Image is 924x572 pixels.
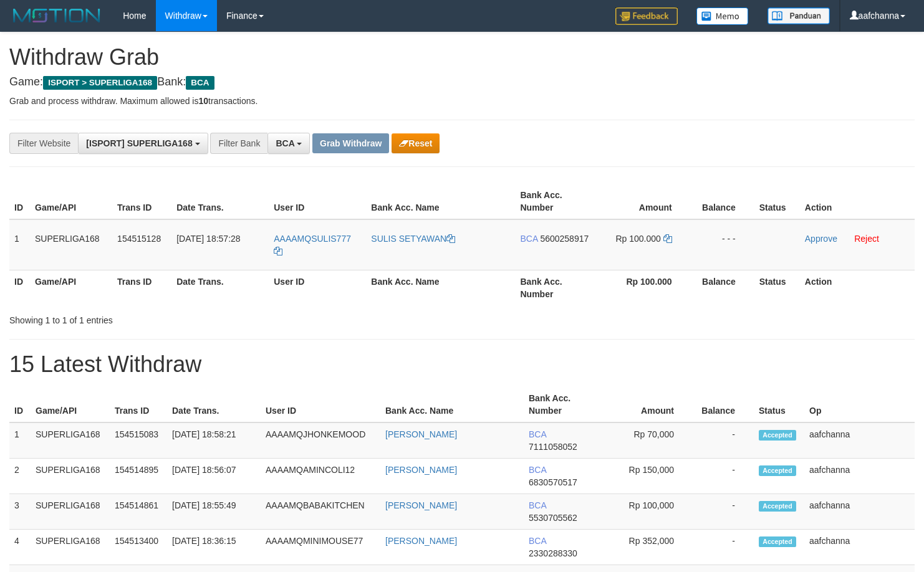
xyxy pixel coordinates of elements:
td: Rp 100,000 [601,494,693,530]
th: Bank Acc. Number [516,270,595,305]
a: Copy 100000 to clipboard [663,234,672,244]
td: - [693,494,754,530]
th: Bank Acc. Name [366,270,515,305]
td: - [693,459,754,494]
span: BCA [529,500,546,510]
td: aafchanna [804,459,915,494]
td: aafchanna [804,422,915,459]
a: AAAAMQSULIS777 [274,234,351,256]
th: ID [9,387,31,422]
a: Reject [854,234,879,244]
td: Rp 70,000 [601,422,693,459]
span: Copy 7111058052 to clipboard [529,442,577,452]
span: Accepted [759,430,796,441]
th: Date Trans. [171,184,269,219]
th: Balance [691,184,754,219]
td: 154515083 [110,422,167,459]
td: Rp 150,000 [601,459,693,494]
span: [DATE] 18:57:28 [176,234,240,244]
td: [DATE] 18:58:21 [167,422,261,459]
img: MOTION_logo.png [9,6,104,25]
td: SUPERLIGA168 [31,459,110,494]
button: BCA [267,133,310,154]
span: Copy 5530705562 to clipboard [529,513,577,523]
td: 2 [9,459,31,494]
th: User ID [261,387,380,422]
span: Accepted [759,536,796,547]
th: ID [9,270,30,305]
td: 1 [9,219,30,270]
h1: 15 Latest Withdraw [9,352,915,377]
button: [ISPORT] SUPERLIGA168 [78,133,208,154]
a: Approve [805,234,837,244]
img: Button%20Memo.svg [696,7,749,25]
td: - [693,530,754,565]
th: Trans ID [112,184,171,219]
th: User ID [269,184,366,219]
td: [DATE] 18:36:15 [167,530,261,565]
th: Trans ID [112,270,171,305]
th: Balance [691,270,754,305]
strong: 10 [198,96,208,106]
th: Amount [595,184,691,219]
th: Amount [601,387,693,422]
th: Bank Acc. Number [524,387,601,422]
td: 154514861 [110,494,167,530]
td: AAAAMQMINIMOUSE77 [261,530,380,565]
a: [PERSON_NAME] [385,465,457,475]
th: User ID [269,270,366,305]
span: BCA [529,536,546,546]
h1: Withdraw Grab [9,45,915,70]
span: BCA [521,234,538,244]
td: 154514895 [110,459,167,494]
td: aafchanna [804,530,915,565]
th: Action [800,184,915,219]
button: Reset [392,133,440,153]
a: SULIS SETYAWAN [371,234,455,244]
td: SUPERLIGA168 [31,494,110,530]
div: Showing 1 to 1 of 1 entries [9,309,376,327]
span: BCA [529,429,546,439]
td: 3 [9,494,31,530]
p: Grab and process withdraw. Maximum allowed is transactions. [9,95,915,107]
td: AAAAMQAMINCOLI12 [261,459,380,494]
td: 4 [9,530,31,565]
th: Status [754,387,804,422]
th: Game/API [31,387,110,422]
th: Bank Acc. Name [380,387,524,422]
a: [PERSON_NAME] [385,500,457,510]
td: - - - [691,219,754,270]
span: 154515128 [117,234,161,244]
span: [ISPORT] SUPERLIGA168 [86,138,192,148]
th: Rp 100.000 [595,270,691,305]
td: [DATE] 18:55:49 [167,494,261,530]
span: AAAAMQSULIS777 [274,234,351,244]
th: Date Trans. [167,387,261,422]
span: BCA [529,465,546,475]
th: Game/API [30,184,112,219]
button: Grab Withdraw [312,133,389,153]
img: panduan.png [768,7,830,24]
th: Op [804,387,915,422]
td: - [693,422,754,459]
span: BCA [186,76,214,90]
td: 154513400 [110,530,167,565]
th: ID [9,184,30,219]
th: Action [800,270,915,305]
th: Date Trans. [171,270,269,305]
td: SUPERLIGA168 [30,219,112,270]
h4: Game: Bank: [9,76,915,88]
th: Bank Acc. Number [516,184,595,219]
th: Game/API [30,270,112,305]
td: Rp 352,000 [601,530,693,565]
th: Status [754,270,800,305]
span: Accepted [759,465,796,476]
span: Copy 6830570517 to clipboard [529,477,577,487]
div: Filter Bank [210,133,267,154]
td: AAAAMQJHONKEMOOD [261,422,380,459]
th: Bank Acc. Name [366,184,515,219]
img: Feedback.jpg [615,7,678,25]
span: ISPORT > SUPERLIGA168 [43,76,157,90]
td: aafchanna [804,494,915,530]
span: Rp 100.000 [615,234,660,244]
